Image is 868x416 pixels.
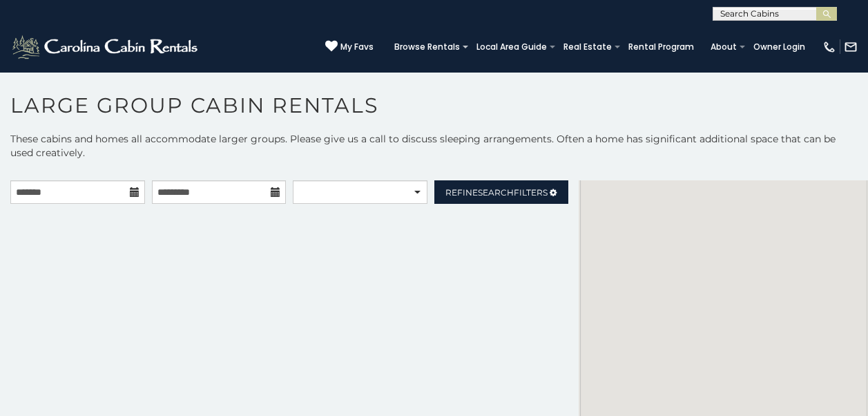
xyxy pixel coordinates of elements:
a: Browse Rentals [387,37,467,57]
a: Local Area Guide [470,37,554,57]
span: Search [478,187,514,198]
a: Rental Program [621,37,701,57]
img: phone-regular-white.png [822,40,836,54]
a: My Favs [325,40,374,54]
a: Owner Login [746,37,812,57]
a: About [704,37,744,57]
span: My Favs [340,41,374,53]
span: Refine Filters [445,187,548,198]
a: Real Estate [557,37,619,57]
img: White-1-2.png [10,33,202,61]
img: mail-regular-white.png [844,40,858,54]
a: RefineSearchFilters [434,180,569,204]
